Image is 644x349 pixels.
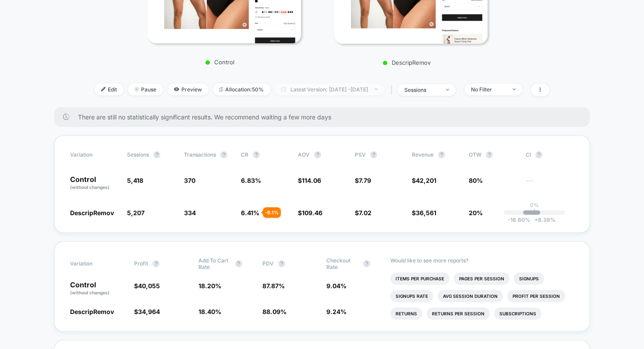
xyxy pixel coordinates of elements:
span: + [534,216,538,223]
span: Pause [128,84,163,95]
button: ? [535,151,542,158]
span: Allocation: 50% [213,84,270,95]
span: 8.38 % [530,216,556,223]
button: ? [486,151,493,158]
span: (without changes) [70,290,110,295]
button: ? [438,151,445,158]
span: AOV [298,151,310,158]
span: 5,207 [127,209,145,216]
span: There are still no statistically significant results. We recommend waiting a few more days [78,113,572,121]
span: 34,964 [138,308,160,315]
span: Latest Version: [DATE] - [DATE] [275,84,384,95]
button: ? [278,260,285,267]
span: OTW [469,151,517,158]
p: | [534,208,535,215]
p: Control [143,59,297,66]
span: Profit [134,260,148,267]
span: $ [412,177,436,184]
img: end [134,87,139,91]
span: 334 [184,209,196,216]
li: Signups [514,272,544,285]
span: 6.41 % [241,209,259,216]
li: Pages Per Session [454,272,510,285]
p: Would like to see more reports? [390,257,574,264]
div: - 6.1 % [263,207,281,218]
span: $ [134,282,160,290]
span: -18.60 % [508,216,530,223]
li: Profit Per Session [507,290,565,302]
p: 0% [530,202,539,208]
span: Transactions [184,151,216,158]
span: 18.40 % [198,308,221,315]
p: Control [70,176,118,191]
button: ? [314,151,321,158]
img: rebalance [219,87,223,92]
img: end [446,89,449,91]
li: Signups Rate [390,290,433,302]
div: sessions [404,87,439,93]
span: 36,561 [416,209,436,216]
span: 9.24 % [326,308,347,315]
span: CR [241,151,248,158]
span: 9.04 % [326,282,347,290]
span: 6.83 % [241,177,261,184]
span: $ [298,177,321,184]
span: 7.79 [359,177,371,184]
span: 40,055 [138,282,160,290]
span: 18.20 % [198,282,221,290]
span: $ [412,209,436,216]
span: PDV [262,260,274,267]
span: 88.09 % [262,308,287,315]
span: 42,201 [416,177,436,184]
img: calendar [281,87,286,91]
button: ? [235,260,242,267]
span: DescripRemov [70,209,114,216]
span: (without changes) [70,185,110,190]
li: Returns [390,307,422,320]
span: Sessions [127,151,149,158]
button: ? [253,151,260,158]
span: CI [526,151,574,158]
span: Preview [167,84,209,95]
span: $ [134,308,160,315]
button: ? [363,260,370,267]
span: $ [298,209,322,216]
span: --- [526,178,574,191]
li: Subscriptions [494,307,541,320]
span: Edit [95,84,124,95]
p: Control [70,281,125,296]
span: $ [355,177,371,184]
span: PSV [355,151,366,158]
button: ? [152,260,159,267]
button: ? [153,151,160,158]
span: 370 [184,177,195,184]
span: Checkout Rate [326,257,359,270]
li: Returns Per Session [427,307,490,320]
span: 7.02 [359,209,372,216]
span: 5,418 [127,177,143,184]
span: 114.06 [302,177,321,184]
li: Items Per Purchase [390,272,449,285]
img: end [513,88,516,90]
span: 80% [469,177,483,184]
img: edit [101,87,106,91]
button: ? [370,151,377,158]
span: Variation [70,151,118,158]
span: | [389,84,398,96]
span: DescripRemov [70,308,114,315]
p: DescripRemov [330,59,483,66]
span: 109.46 [302,209,322,216]
span: Revenue [412,151,434,158]
li: Avg Session Duration [438,290,503,302]
span: Add To Cart Rate [198,257,231,270]
span: $ [355,209,372,216]
span: Variation [70,257,118,270]
span: 87.87 % [262,282,285,290]
button: ? [220,151,227,158]
div: No Filter [471,86,506,93]
span: 20% [469,209,483,216]
img: end [375,88,378,90]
